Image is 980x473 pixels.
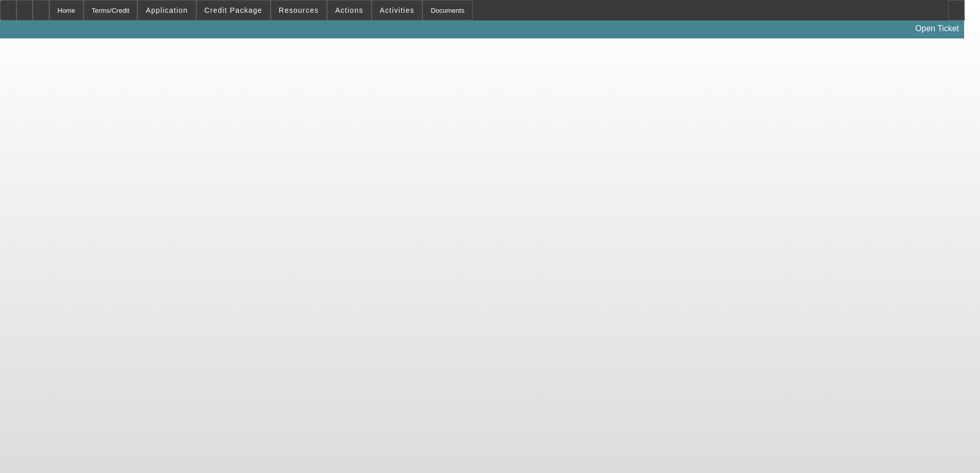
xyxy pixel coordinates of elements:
span: Application [146,6,188,14]
span: Resources [279,6,319,14]
a: Open Ticket [911,20,963,37]
button: Actions [328,1,371,20]
button: Credit Package [197,1,270,20]
button: Activities [372,1,422,20]
button: Application [138,1,195,20]
span: Activities [380,6,415,14]
span: Credit Package [205,6,262,14]
button: Resources [271,1,326,20]
span: Actions [335,6,363,14]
